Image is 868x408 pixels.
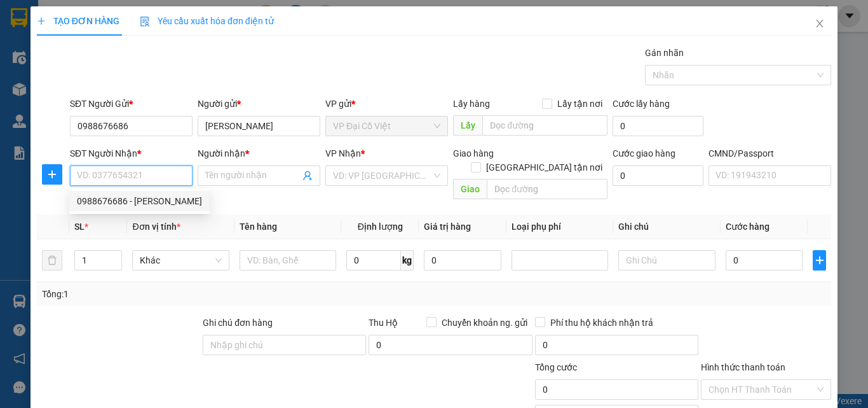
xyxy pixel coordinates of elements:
img: icon [140,17,150,27]
span: Định lượng [358,222,403,232]
label: Gán nhãn [645,48,684,58]
span: Chuyển khoản ng. gửi [437,316,532,330]
span: Giao hàng [453,148,494,158]
input: Cước lấy hàng [613,116,703,136]
button: plus [813,250,826,271]
label: Ghi chú đơn hàng [203,318,273,328]
span: Đơn vị tính [132,222,180,232]
span: close [815,18,825,29]
div: 0988676686 - MINH TÂM [69,191,210,211]
input: 0 [424,250,501,271]
span: Yêu cầu xuất hóa đơn điện tử [140,16,274,26]
span: Lấy [453,115,482,136]
span: [GEOGRAPHIC_DATA] tận nơi [481,160,607,174]
div: CMND/Passport [709,146,831,160]
div: Người nhận [198,146,320,160]
span: plus [37,17,46,25]
th: Ghi chú [613,215,720,239]
label: Cước giao hàng [613,148,675,158]
span: Lấy tận nơi [552,97,607,111]
div: Người gửi [198,97,320,111]
input: Dọc đường [487,179,607,199]
div: Tổng: 1 [42,287,336,301]
input: Ghi chú đơn hàng [203,335,366,355]
button: plus [42,164,62,185]
label: Hình thức thanh toán [701,362,785,372]
span: Cước hàng [726,222,770,232]
th: Loại phụ phí [506,215,613,239]
span: VP Đại Cồ Việt [333,116,440,136]
span: Thu Hộ [369,318,398,328]
span: Lấy hàng [453,99,490,109]
span: VP Nhận [325,148,361,158]
span: TẠO ĐƠN HÀNG [37,16,119,26]
input: Ghi Chú [618,250,715,271]
input: Dọc đường [482,115,607,136]
span: plus [813,255,825,265]
span: kg [401,250,414,271]
input: VD: Bàn, Ghế [240,250,336,271]
span: user-add [302,171,313,181]
input: Cước giao hàng [613,165,703,186]
div: 0988676686 - [PERSON_NAME] [77,194,202,208]
span: Phí thu hộ khách nhận trả [545,316,658,330]
span: SL [74,222,85,232]
label: Cước lấy hàng [613,99,670,109]
button: Close [802,6,837,42]
span: Tên hàng [240,222,277,232]
span: plus [43,169,62,179]
span: Giá trị hàng [424,222,471,232]
div: VP gửi [325,97,448,111]
div: SĐT Người Nhận [70,146,193,160]
span: Tổng cước [535,362,577,372]
span: Khác [140,251,221,270]
span: Giao [453,179,487,199]
button: delete [42,250,62,271]
div: SĐT Người Gửi [70,97,193,111]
